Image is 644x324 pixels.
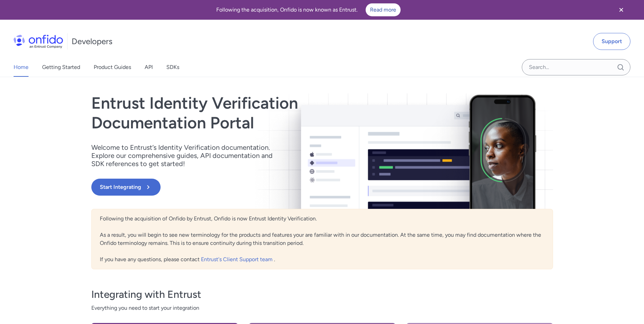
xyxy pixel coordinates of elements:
p: Welcome to Entrust’s Identity Verification documentation. Explore our comprehensive guides, API d... [91,143,281,168]
a: Support [593,33,630,50]
h1: Developers [72,36,112,47]
a: Start Integrating [91,179,415,196]
h1: Entrust Identity Verification Documentation Portal [91,93,415,132]
input: Onfido search input field [522,59,630,75]
img: Onfido Logo [14,35,63,48]
a: Product Guides [94,58,131,77]
svg: Close banner [617,6,625,14]
div: Following the acquisition, Onfido is now known as Entrust. [8,3,609,16]
a: Entrust's Client Support team [201,256,274,263]
button: Start Integrating [91,179,161,196]
a: Read more [366,3,401,16]
a: Getting Started [42,58,80,77]
a: Home [14,58,29,77]
a: SDKs [166,58,179,77]
a: API [145,58,153,77]
div: Following the acquisition of Onfido by Entrust, Onfido is now Entrust Identity Verification. As a... [91,209,553,269]
button: Close banner [609,1,634,18]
